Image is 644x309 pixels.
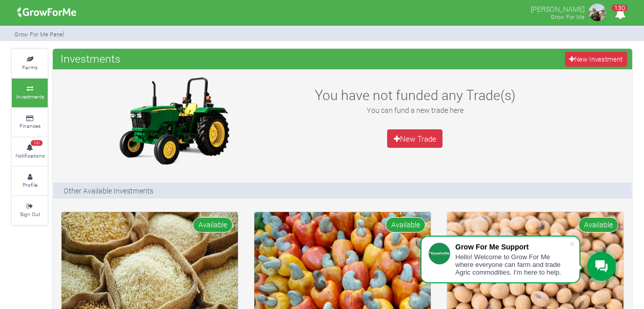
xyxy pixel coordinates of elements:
i: Notifications [610,2,630,25]
small: Investments [16,93,44,100]
a: New Trade [387,129,442,148]
p: You can fund a new trade here [304,105,526,115]
a: Investments [12,79,48,107]
span: Available [193,217,233,232]
span: Investments [58,48,123,69]
small: Notifications [15,152,45,159]
img: growforme image [14,2,80,23]
small: Grow For Me [551,13,585,21]
h3: You have not funded any Trade(s) [304,87,526,103]
a: Finances [12,108,48,137]
a: 130 [610,10,630,20]
img: growforme image [110,74,238,167]
div: Grow For Me Support [455,243,569,251]
p: [PERSON_NAME] [531,2,585,14]
a: Profile [12,167,48,195]
a: 130 Notifications [12,138,48,166]
small: Grow For Me Panel [14,30,64,38]
a: New Investment [565,52,627,67]
div: Hello! Welcome to Grow For Me where everyone can farm and trade Agric commodities. I'm here to help. [455,253,569,276]
p: Other Available Investments [64,185,153,196]
small: Farms [22,64,37,71]
span: 130 [612,5,628,11]
a: Farms [12,49,48,78]
small: Profile [23,181,37,188]
small: Finances [19,122,41,129]
span: Available [578,217,618,232]
a: Sign Out [12,196,48,224]
span: Available [386,217,426,232]
img: growforme image [587,2,608,23]
span: 130 [31,140,43,146]
small: Sign Out [20,210,40,218]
